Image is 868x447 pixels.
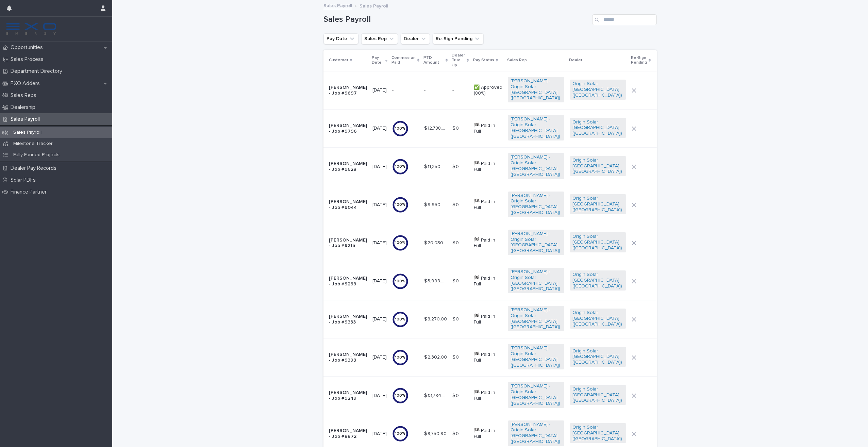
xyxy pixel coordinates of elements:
p: $ 8,750.90 [424,430,448,437]
a: [PERSON_NAME] - Origin Solar [GEOGRAPHIC_DATA] ([GEOGRAPHIC_DATA]) [511,193,562,216]
div: 100 % [392,431,408,436]
p: 🏁 Paid in Full [474,314,502,325]
p: [PERSON_NAME] - Job #9333 [329,314,367,325]
p: PTD Amount [423,54,444,67]
p: $ 0 [452,315,460,322]
p: [PERSON_NAME] - Job #9269 [329,276,367,287]
p: Solar PDFs [8,177,41,183]
p: [PERSON_NAME] - Job #9393 [329,352,367,363]
div: 100 % [392,202,408,207]
p: - [392,86,395,93]
tr: [PERSON_NAME] - Job #9796[DATE]100%$ 12,788.00$ 12,788.00 $ 0$ 0 🏁 Paid in Full[PERSON_NAME] - Or... [323,110,662,148]
a: [PERSON_NAME] - Origin Solar [GEOGRAPHIC_DATA] ([GEOGRAPHIC_DATA]) [511,154,562,177]
button: Re-Sign Pending [433,33,484,44]
p: Sales Reps [8,92,42,99]
p: Milestone Tracker [8,141,58,147]
p: [DATE] [372,393,387,399]
tr: [PERSON_NAME] - Job #9269[DATE]100%$ 3,998.00$ 3,998.00 $ 0$ 0 🏁 Paid in Full[PERSON_NAME] - Orig... [323,262,662,300]
p: $ 0 [452,163,460,170]
p: $ 2,302.00 [424,353,448,360]
p: $ 9,950.00 [424,201,448,208]
p: Sales Rep [507,56,527,64]
p: $ 0 [452,392,460,399]
p: Sales Payroll [360,2,388,9]
a: Origin Solar [GEOGRAPHIC_DATA] ([GEOGRAPHIC_DATA]) [572,348,623,365]
a: Origin Solar [GEOGRAPHIC_DATA] ([GEOGRAPHIC_DATA]) [572,81,623,98]
p: Commission Paid [391,54,416,67]
p: - [452,86,455,93]
p: $ 0 [452,124,460,131]
a: [PERSON_NAME] - Origin Solar [GEOGRAPHIC_DATA] ([GEOGRAPHIC_DATA]) [511,116,562,139]
p: 🏁 Paid in Full [474,237,502,249]
p: $ 0 [452,201,460,208]
p: $ 0 [452,277,460,284]
div: 100 % [392,164,408,169]
p: [DATE] [372,431,387,437]
p: 🏁 Paid in Full [474,352,502,363]
p: 🏁 Paid in Full [474,428,502,440]
p: [DATE] [372,87,387,93]
tr: [PERSON_NAME] - Job #9628[DATE]100%$ 11,350.00$ 11,350.00 $ 0$ 0 🏁 Paid in Full[PERSON_NAME] - Or... [323,148,662,186]
p: Dealership [8,104,41,111]
tr: [PERSON_NAME] - Job #9215[DATE]100%$ 20,030.00$ 20,030.00 $ 0$ 0 🏁 Paid in Full[PERSON_NAME] - Or... [323,224,662,262]
p: Customer [329,56,348,64]
p: Fully Funded Projects [8,152,65,158]
div: 100 % [392,393,408,398]
a: Origin Solar [GEOGRAPHIC_DATA] ([GEOGRAPHIC_DATA]) [572,196,623,213]
div: 100 % [392,279,408,284]
a: Origin Solar [GEOGRAPHIC_DATA] ([GEOGRAPHIC_DATA]) [572,119,623,136]
a: Origin Solar [GEOGRAPHIC_DATA] ([GEOGRAPHIC_DATA]) [572,425,623,442]
img: FKS5r6ZBThi8E5hshIGi [5,22,57,36]
p: Dealer Pay Records [8,165,62,171]
tr: [PERSON_NAME] - Job #9393[DATE]100%$ 2,302.00$ 2,302.00 $ 0$ 0 🏁 Paid in Full[PERSON_NAME] - Orig... [323,338,662,377]
p: $ 13,784.00 [424,392,448,399]
button: Dealer [401,33,430,44]
p: Pay Date [372,54,384,67]
p: $ 8,270.00 [424,315,448,322]
div: 100 % [392,126,408,131]
a: Origin Solar [GEOGRAPHIC_DATA] ([GEOGRAPHIC_DATA]) [572,386,623,403]
p: EXO Adders [8,80,45,87]
p: [DATE] [372,240,387,246]
a: [PERSON_NAME] - Origin Solar [GEOGRAPHIC_DATA] ([GEOGRAPHIC_DATA]) [511,307,562,330]
p: [PERSON_NAME] - Job #9215 [329,237,367,249]
div: 100 % [392,241,408,245]
button: Pay Date [323,33,358,44]
a: [PERSON_NAME] - Origin Solar [GEOGRAPHIC_DATA] ([GEOGRAPHIC_DATA]) [511,78,562,101]
div: 100 % [392,317,408,322]
p: Sales Payroll [8,116,45,122]
a: Origin Solar [GEOGRAPHIC_DATA] ([GEOGRAPHIC_DATA]) [572,310,623,327]
p: [PERSON_NAME] - Job #9628 [329,161,367,172]
p: $ 20,030.00 [424,239,448,246]
p: Sales Process [8,56,49,63]
a: Origin Solar [GEOGRAPHIC_DATA] ([GEOGRAPHIC_DATA]) [572,272,623,289]
p: Department Directory [8,68,68,74]
p: 🏁 Paid in Full [474,123,502,134]
input: Search [592,14,657,25]
p: Dealer True Up [452,52,465,69]
p: $ 0 [452,239,460,246]
tr: [PERSON_NAME] - Job #9697[DATE]-- -- -- ✅ Approved (80%)[PERSON_NAME] - Origin Solar [GEOGRAPHIC_... [323,71,662,109]
a: [PERSON_NAME] - Origin Solar [GEOGRAPHIC_DATA] ([GEOGRAPHIC_DATA]) [511,269,562,292]
p: 🏁 Paid in Full [474,199,502,211]
a: Sales Payroll [323,1,352,9]
a: [PERSON_NAME] - Origin Solar [GEOGRAPHIC_DATA] ([GEOGRAPHIC_DATA]) [511,383,562,406]
p: [DATE] [372,202,387,208]
a: [PERSON_NAME] - Origin Solar [GEOGRAPHIC_DATA] ([GEOGRAPHIC_DATA]) [511,345,562,368]
p: [DATE] [372,126,387,131]
p: [PERSON_NAME] - Job #9044 [329,199,367,211]
p: 🏁 Paid in Full [474,161,502,172]
p: Re-Sign Pending [631,54,647,67]
p: Finance Partner [8,189,52,195]
p: Dealer [569,56,582,64]
p: [DATE] [372,316,387,322]
p: $ 11,350.00 [424,163,448,170]
p: 🏁 Paid in Full [474,276,502,287]
p: $ 0 [452,353,460,360]
p: Opportunities [8,44,48,51]
p: [DATE] [372,164,387,170]
p: ✅ Approved (80%) [474,85,502,96]
tr: [PERSON_NAME] - Job #9249[DATE]100%$ 13,784.00$ 13,784.00 $ 0$ 0 🏁 Paid in Full[PERSON_NAME] - Or... [323,377,662,415]
p: Sales Payroll [8,130,47,135]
